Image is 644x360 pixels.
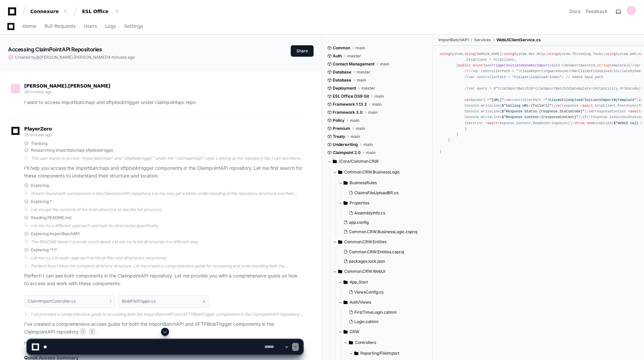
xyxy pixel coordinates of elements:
[79,5,122,17] button: ESL Office
[556,104,562,108] span: var
[597,63,609,67] span: string
[502,109,585,113] span: $"Response Status: "
[574,121,585,125] span: throw
[338,238,342,246] svg: Directory
[363,142,373,147] span: main
[491,63,550,67] span: TriggerInitiateDynamicImport
[23,24,36,28] span: Home
[338,198,433,208] button: Properties
[354,210,385,216] span: AssemblyInfo.cs
[440,51,637,155] div: System; [DOMAIN_NAME]; System.Net.Http; System.Threading.Tasks; System.Web; { { HttpClient _httpC...
[122,299,156,303] h1: BlobFileTrigger.cs
[506,98,512,102] span: var
[333,134,345,139] span: Treaty
[341,227,429,237] button: Common.CRW.BusinessLogic.csproj
[36,55,40,60] span: @
[31,255,303,261] div: Let me try a broader approach to list all files and directories recursively.
[31,148,114,153] span: Researching importbatchapi sftpblobtrigger
[350,118,359,123] span: main
[24,99,303,106] p: I want to access importbatchapi and sftpblobtrigger under claimpointapi repo
[333,94,369,99] span: ESL Office DS9 Git
[24,320,303,336] p: I've created a comprehensive access guide for both the ImportBatchAPI and SFTPBlobTrigger compone...
[341,218,429,227] button: app.config
[346,308,435,317] button: FirstTimeLogin.cshtml
[552,63,626,67] span: Guid clmImportBatchId, template
[346,288,435,297] button: ViewsConfig.cs
[333,45,350,51] span: Common
[28,5,71,17] button: Connexure
[350,279,368,285] span: App_Start
[333,150,361,155] span: Claimpoint 2.0
[569,8,580,15] a: Docs
[333,61,374,67] span: Contact Management
[349,249,404,255] span: Common.CRW.Entities.csproj
[338,267,342,275] svg: Directory
[31,312,303,317] div: I've provided a comprehensive guide to accessing both the ImportBatchAPI and SFTPBlobTrigger comp...
[582,115,587,119] span: if
[24,89,52,94] span: 36 minutes ago
[357,69,370,75] span: master
[110,299,111,304] span: 1
[465,75,603,79] span: //var controllerPath = "ClaimsFileUpload/Index"; // Added base path
[31,156,303,161] div: The user wants to access "importbatchapi" and "sftpblobtrigger" under the "claimpointapi" repo. L...
[582,104,593,108] span: await
[15,55,135,60] span: Created by
[361,86,375,91] span: master
[333,118,345,123] span: Policy
[40,55,106,60] span: [PERSON_NAME].[PERSON_NAME]
[547,52,558,56] span: using
[531,104,549,108] span: {fullUrl}
[354,319,378,324] span: Login.cshtml
[357,78,366,83] span: main
[333,69,351,75] span: Database
[338,297,439,308] button: Auth/Views
[31,191,303,196] div: Great! I found both components in the ClaimpointAPI repository. Let me now get a better understan...
[105,24,116,28] span: Logs
[124,19,143,34] a: Settings
[341,257,429,266] button: packages.lock.json
[203,299,205,304] span: 2
[338,177,433,188] button: BusinessRules
[338,277,439,288] button: App_Start
[368,110,377,115] span: main
[24,132,52,137] span: 35 minutes ago
[344,298,348,306] svg: Directory
[586,8,608,15] button: Feedback
[465,69,471,73] span: ///
[346,188,429,198] button: ClaimsFileUploadBR.cs
[8,46,102,53] app-text-character-animate: Accessing ClaimPointAPI Repositories
[589,109,595,113] span: var
[333,142,358,147] span: Underwriting
[473,63,483,67] span: async
[339,159,379,164] span: /Core/Common.CRW
[28,299,76,303] h1: ClaimImportController.cs
[31,231,80,237] span: Exploring ImportBatchAPI
[44,24,76,28] span: Pull Requests
[82,8,111,15] div: ESL Office
[31,207,303,212] div: Let me get the contents of the main directory to see the full structure.
[474,37,491,43] span: Services
[31,239,303,245] div: The README doesn't provide much detail. Let me try to list directories in a different way.
[458,63,471,67] span: public
[118,295,209,308] button: BlobFileTrigger.cs2
[106,55,135,60] span: 14 minutes ago
[354,290,384,295] span: ViewsConfig.cs
[467,121,473,125] span: var
[333,102,367,107] span: Framework 1.13.2
[31,223,303,228] div: Let me try a different approach and look for directories specifically.
[605,52,616,56] span: using
[541,115,576,119] span: {responseContent}
[338,326,439,337] button: CRW
[350,300,371,305] span: Auth/Views
[346,208,429,218] button: AssemblyInfo.cs
[349,259,385,264] span: packages.lock.json
[504,52,514,56] span: using
[344,278,348,286] svg: Directory
[333,126,350,131] span: Premium
[84,19,97,34] a: Users
[333,78,351,83] span: Database
[24,83,110,89] span: [PERSON_NAME].[PERSON_NAME]
[539,109,582,113] span: {response.StatusCode}
[465,52,475,56] span: using
[380,61,389,67] span: main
